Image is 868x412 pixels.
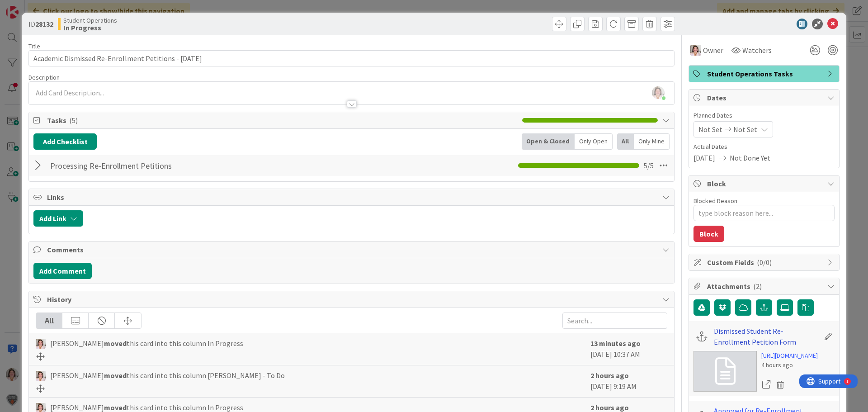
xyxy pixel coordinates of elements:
[742,45,772,56] span: Watchers
[761,360,818,370] div: 4 hours ago
[33,263,92,279] button: Add Comment
[104,371,127,380] b: moved
[28,73,60,81] span: Description
[522,133,575,150] div: Open & Closed
[35,19,53,28] b: 28132
[693,111,835,120] span: Planned Dates
[652,86,665,99] img: 8Zp9bjJ6wS5x4nzU9KWNNxjkzf4c3Efw.jpg
[698,124,722,135] span: Not Set
[36,313,62,328] div: All
[690,45,701,56] img: EW
[714,326,819,347] a: Dismissed Student Re-Enrollment Petition Form
[644,160,654,171] span: 5 / 5
[707,92,823,103] span: Dates
[104,339,127,348] b: moved
[33,133,97,150] button: Add Checklist
[28,42,40,50] label: Title
[104,403,127,412] b: moved
[69,116,78,125] span: ( 5 )
[590,370,667,393] div: [DATE] 9:19 AM
[707,281,823,292] span: Attachments
[753,282,762,291] span: ( 2 )
[47,244,658,255] span: Comments
[590,371,629,380] b: 2 hours ago
[693,226,724,242] button: Block
[590,403,629,412] b: 2 hours ago
[634,133,670,150] div: Only Mine
[617,133,634,150] div: All
[707,257,823,268] span: Custom Fields
[47,294,658,305] span: History
[28,19,53,29] span: ID
[761,351,818,360] a: [URL][DOMAIN_NAME]
[730,152,770,163] span: Not Done Yet
[693,197,737,205] label: Blocked Reason
[562,313,667,329] input: Search...
[47,157,250,174] input: Add Checklist...
[575,133,613,150] div: Only Open
[33,210,83,227] button: Add Link
[757,258,772,267] span: ( 0/0 )
[19,1,41,12] span: Support
[733,124,757,135] span: Not Set
[693,142,835,152] span: Actual Dates
[63,24,117,31] b: In Progress
[761,379,771,391] a: Open
[47,115,518,126] span: Tasks
[63,17,117,24] span: Student Operations
[28,50,675,66] input: type card name here...
[47,4,49,11] div: 1
[36,371,46,381] img: EW
[693,152,715,163] span: [DATE]
[50,370,285,381] span: [PERSON_NAME] this card into this column [PERSON_NAME] - To Do
[707,68,823,79] span: Student Operations Tasks
[703,45,723,56] span: Owner
[590,338,667,360] div: [DATE] 10:37 AM
[590,339,641,348] b: 13 minutes ago
[36,339,46,349] img: EW
[707,178,823,189] span: Block
[47,192,658,203] span: Links
[50,338,243,349] span: [PERSON_NAME] this card into this column In Progress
